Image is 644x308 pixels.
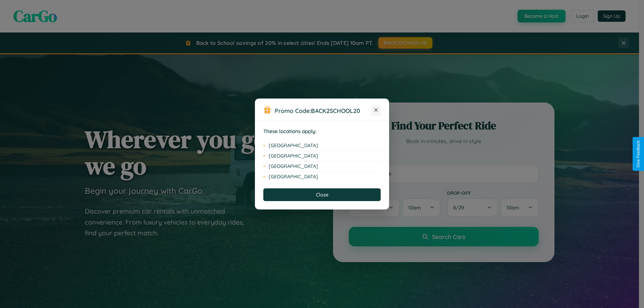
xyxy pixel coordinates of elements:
li: [GEOGRAPHIC_DATA] [263,161,381,172]
strong: These locations apply: [263,128,317,134]
b: BACK2SCHOOL20 [311,107,360,114]
li: [GEOGRAPHIC_DATA] [263,140,381,151]
div: Give Feedback [636,140,641,168]
button: Close [263,188,381,201]
li: [GEOGRAPHIC_DATA] [263,151,381,161]
h3: Promo Code: [275,107,371,114]
li: [GEOGRAPHIC_DATA] [263,172,381,182]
